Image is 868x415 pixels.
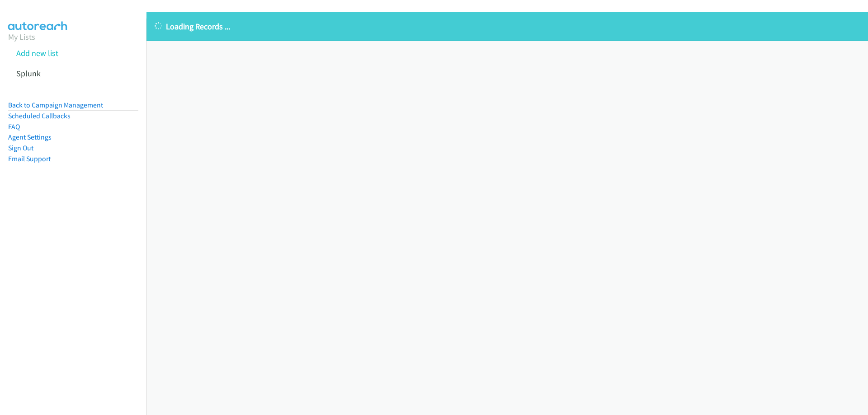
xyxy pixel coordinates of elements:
[8,112,71,120] a: Scheduled Callbacks
[16,68,41,79] a: Splunk
[8,101,103,109] a: Back to Campaign Management
[8,32,35,42] a: My Lists
[8,133,52,141] a: Agent Settings
[8,144,33,152] a: Sign Out
[16,48,58,58] a: Add new list
[8,122,20,131] a: FAQ
[155,20,860,33] p: Loading Records ...
[8,154,51,163] a: Email Support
